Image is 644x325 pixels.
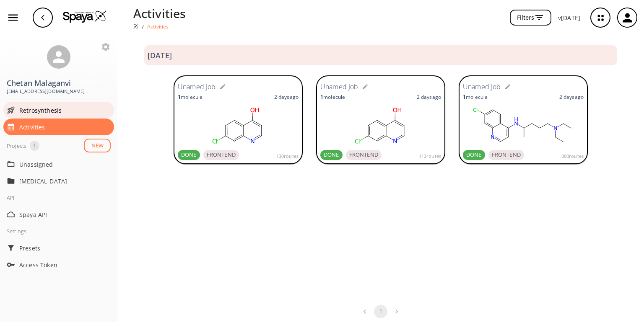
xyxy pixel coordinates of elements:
[3,240,114,256] div: Presets
[147,23,169,30] p: Activities
[463,82,501,93] h6: Unamed Job
[63,10,106,23] img: Logo Spaya
[320,93,345,101] p: molecule
[3,206,114,223] div: Spaya API
[274,93,299,101] p: 2 days ago
[374,305,387,318] button: page 1
[203,151,239,159] span: FRONTEND
[178,82,216,93] h6: Unamed Job
[133,4,186,22] p: Activities
[558,13,580,22] p: v [DATE]
[320,105,441,147] svg: Oc1ccnc2cc(Cl)ccc12
[19,106,111,115] span: Retrosynthesis
[463,93,466,101] strong: 1
[510,10,551,26] button: Filters
[320,93,323,101] strong: 1
[19,160,111,169] span: Unassigned
[7,141,26,151] div: Projects
[148,51,172,60] h3: [DATE]
[3,119,114,135] div: Activities
[19,177,86,186] p: [MEDICAL_DATA]
[320,151,343,159] span: DONE
[459,75,588,166] a: Unamed Job1molecule2 daysagoDONEFRONTEND300routes
[174,75,303,166] a: Unamed Job1molecule2 daysagoDONEFRONTEND130routes
[488,151,524,159] span: FRONTEND
[19,210,111,219] span: Spaya API
[419,152,441,160] span: 113 routes
[320,82,358,93] h6: Unamed Job
[357,305,405,318] nav: pagination navigation
[3,173,114,189] div: [MEDICAL_DATA]
[178,93,203,101] p: molecule
[561,152,584,160] span: 300 routes
[463,151,485,159] span: DONE
[19,123,111,132] span: Activities
[463,93,488,101] p: molecule
[19,244,111,253] span: Presets
[3,256,114,273] div: Access Token
[276,152,299,160] span: 130 routes
[417,93,441,101] p: 2 days ago
[7,88,111,95] span: [EMAIL_ADDRESS][DOMAIN_NAME]
[178,151,200,159] span: DONE
[463,105,584,147] svg: C1C(Cl)=CC2N=CC=C(NC(CCCN(CC)CC)C)C=2C=1
[316,75,445,166] a: Unamed Job1molecule2 daysagoDONEFRONTEND113routes
[7,79,111,88] h3: Chetan Malaganvi
[559,93,584,101] p: 2 days ago
[178,93,181,101] strong: 1
[30,142,39,150] span: 1
[142,22,144,31] li: /
[19,261,111,269] span: Access Token
[84,139,111,152] button: NEW
[3,102,114,119] div: Retrosynthesis
[346,151,382,159] span: FRONTEND
[3,156,114,173] div: Unassigned
[133,24,138,29] img: Spaya logo
[178,105,299,147] svg: Oc1ccnc2cc(Cl)ccc12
